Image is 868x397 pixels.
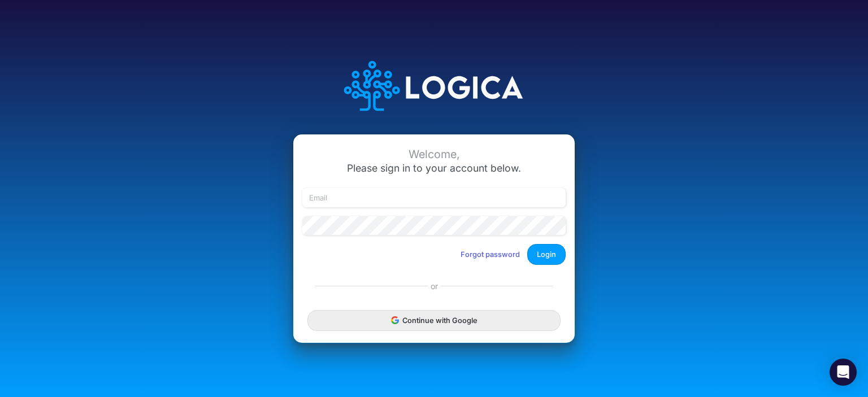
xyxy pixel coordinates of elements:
[302,188,566,207] input: Email
[347,162,521,174] span: Please sign in to your account below.
[527,244,566,265] button: Login
[830,359,857,386] div: Open Intercom Messenger
[302,148,566,161] div: Welcome,
[453,245,527,264] button: Forgot password
[307,310,561,331] button: Continue with Google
